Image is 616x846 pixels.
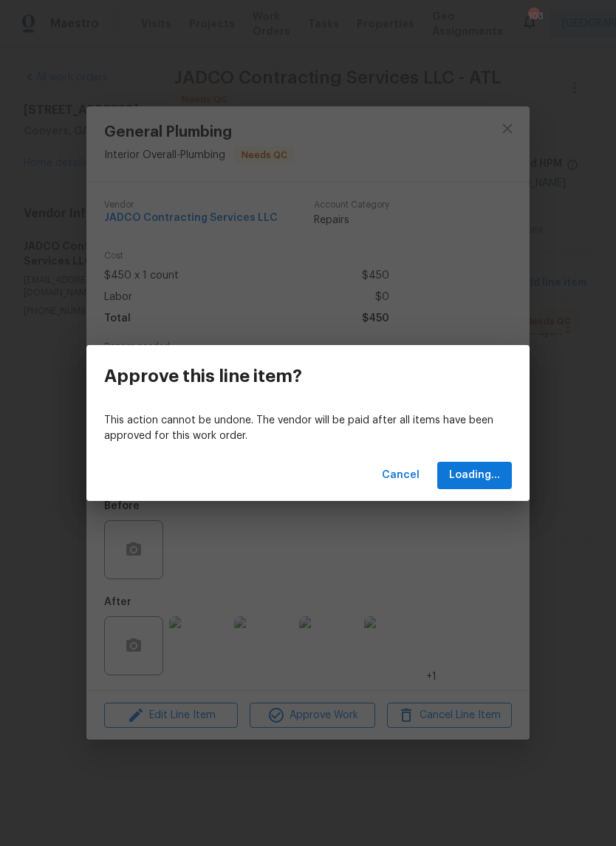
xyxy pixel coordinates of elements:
h3: Approve this line item? [104,366,302,386]
button: Cancel [376,462,425,489]
button: Loading... [437,462,512,489]
span: Cancel [382,466,420,485]
span: Loading... [449,466,500,485]
p: This action cannot be undone. The vendor will be paid after all items have been approved for this... [104,413,512,444]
